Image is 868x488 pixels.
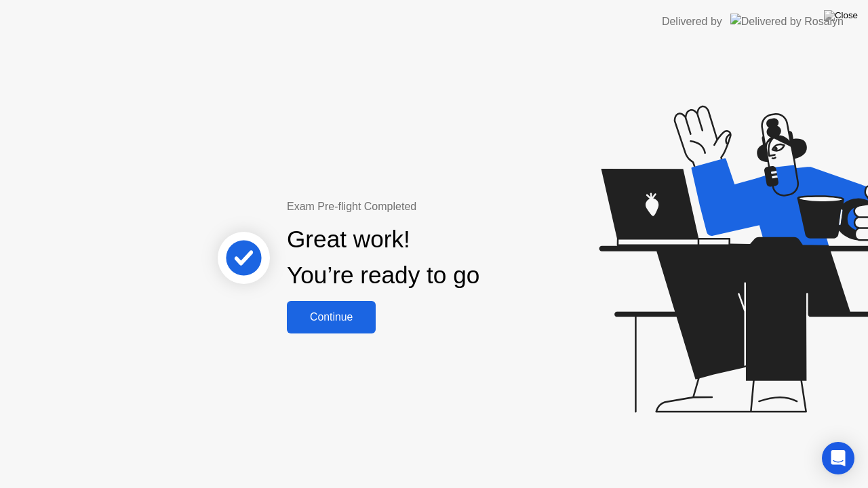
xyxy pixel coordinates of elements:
img: Close [824,10,858,21]
img: Delivered by Rosalyn [730,14,844,29]
div: Continue [291,311,372,323]
button: Continue [287,301,376,333]
div: Open Intercom Messenger [822,442,854,474]
div: Delivered by [662,14,722,30]
div: Great work! You’re ready to go [287,222,479,293]
div: Exam Pre-flight Completed [287,199,567,215]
